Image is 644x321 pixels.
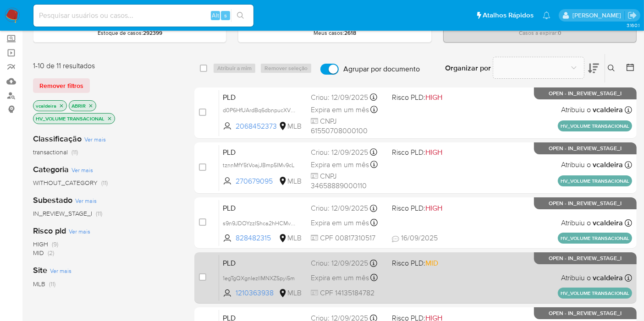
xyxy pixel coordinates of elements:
[483,10,534,20] font: Atalhos Rápidos
[543,11,550,19] a: Notificações
[212,11,219,20] font: Alt
[572,11,621,20] font: [PERSON_NAME]
[627,22,639,29] font: 3.160.1
[627,11,637,20] a: Sair
[224,11,227,20] font: s
[572,11,624,20] p: vitoria.caldeira@mercadolivre.com
[33,10,253,22] input: Pesquisar usuários ou casos...
[231,9,250,22] button: ícone de pesquisa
